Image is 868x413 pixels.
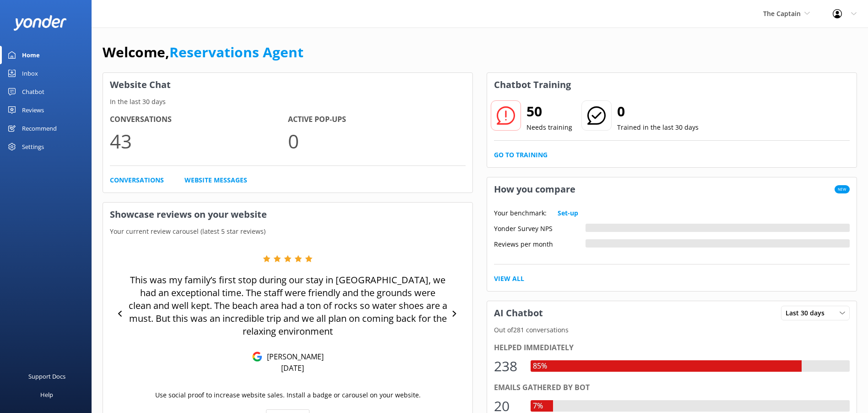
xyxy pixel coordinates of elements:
[617,122,699,132] p: Trained in the last 30 days
[281,363,304,373] p: [DATE]
[494,342,850,354] div: Helped immediately
[288,126,466,156] p: 0
[110,114,288,126] h4: Conversations
[558,208,578,218] a: Set-up
[110,175,164,185] a: Conversations
[110,126,288,156] p: 43
[103,73,472,97] h3: Website Chat
[103,226,472,237] p: Your current review carousel (latest 5 star reviews)
[494,274,524,284] a: View All
[128,274,447,338] p: This was my family’s first stop during our stay in [GEOGRAPHIC_DATA], we had an exceptional time....
[494,150,548,160] a: Go to Training
[22,64,38,83] div: Inbox
[155,390,421,400] p: Use social proof to increase website sales. Install a badge or carousel on your website.
[22,119,57,138] div: Recommend
[487,73,578,97] h3: Chatbot Training
[103,203,472,226] h3: Showcase reviews on your website
[763,9,801,18] span: The Captain
[262,352,324,362] p: [PERSON_NAME]
[494,355,521,377] div: 238
[494,239,586,248] div: Reviews per month
[103,97,472,107] p: In the last 30 days
[169,43,304,61] a: Reservations Agent
[531,360,549,372] div: 85%
[617,100,699,122] h2: 0
[786,308,830,318] span: Last 30 days
[487,177,582,201] h3: How you compare
[526,122,572,132] p: Needs training
[28,367,65,385] div: Support Docs
[22,138,44,156] div: Settings
[22,46,40,64] div: Home
[40,385,53,404] div: Help
[14,15,66,30] img: yonder-white-logo.png
[494,382,850,394] div: Emails gathered by bot
[252,352,262,362] img: Google Reviews
[184,175,247,185] a: Website Messages
[22,101,44,119] div: Reviews
[531,400,545,412] div: 7%
[494,224,586,232] div: Yonder Survey NPS
[288,114,466,126] h4: Active Pop-ups
[487,301,550,325] h3: AI Chatbot
[487,325,857,335] p: Out of 281 conversations
[526,100,572,122] h2: 50
[494,208,547,218] p: Your benchmark:
[22,83,44,101] div: Chatbot
[835,185,850,193] span: New
[103,41,304,63] h1: Welcome,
